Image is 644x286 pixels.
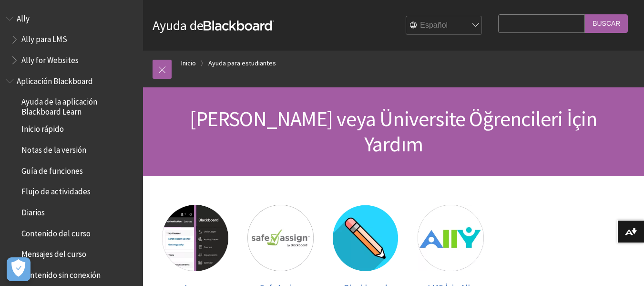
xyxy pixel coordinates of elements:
select: Site Language Selector [406,16,482,35]
img: Learn [162,205,228,271]
strong: Blackboard [204,21,274,31]
img: LMS İçin Ally [418,205,484,271]
span: Contenido sin conexión [21,267,101,280]
a: Ayuda para estudiantes [208,57,276,69]
span: Ally for Websites [21,52,79,65]
button: Abrir preferencias [7,257,31,281]
span: Ally [17,11,30,23]
span: Inicio rápido [21,121,64,134]
nav: Book outline for Anthology Ally Help [6,11,137,68]
a: Inicio [181,57,196,69]
span: [PERSON_NAME] veya Üniversite Öğrencileri İçin Yardım [190,106,597,157]
span: Diarios [21,204,45,217]
img: SafeAssign [247,205,314,271]
span: Notas de la versión [21,142,86,155]
span: Ayuda de la aplicación Blackboard Learn [21,94,136,117]
span: Guía de funciones [21,163,83,176]
span: Aplicación Blackboard [17,73,93,86]
input: Buscar [585,14,628,33]
a: Ayuda deBlackboard [153,17,274,34]
img: Blackboard Uygulaması [333,205,399,271]
span: Mensajes del curso [21,246,86,259]
span: Flujo de actividades [21,184,91,197]
span: Ally para LMS [21,32,67,44]
span: Contenido del curso [21,225,91,238]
